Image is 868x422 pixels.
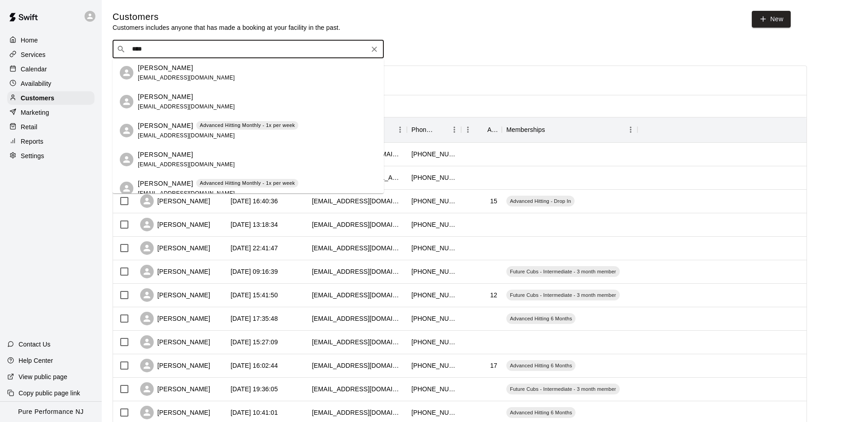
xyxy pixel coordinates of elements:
span: [EMAIL_ADDRESS][DOMAIN_NAME] [138,161,235,168]
p: [PERSON_NAME] [138,150,193,159]
p: Advanced Hitting Monthly - 1x per week [200,179,295,187]
p: Copy public page link [19,389,80,398]
div: lesliesalmonotr@gmail.com [312,384,402,394]
a: Settings [7,149,94,163]
a: Reports [7,135,94,148]
div: Email [307,117,407,142]
div: gibirobert1@gmail.com [312,314,402,323]
a: Availability [7,77,94,90]
div: heatherhornyak1@gmail.com [312,338,402,347]
div: George Vilaro [120,95,133,108]
a: Calendar [7,62,94,76]
div: [PERSON_NAME] [140,194,210,208]
div: Anneliese LaRose [120,124,133,137]
button: Menu [393,123,407,136]
div: 15 [490,197,497,206]
div: 2025-09-06 15:27:09 [231,338,278,347]
span: Future Cubs - Intermediate - 3 month member [506,268,620,275]
div: 2025-09-02 19:36:05 [231,384,278,394]
div: [PERSON_NAME] [140,335,210,349]
span: Advanced Hitting 6 Months [506,362,576,369]
div: +12014862595 [411,173,457,182]
div: bmeye@comcast.net [312,220,402,229]
div: +19083073757 [411,220,457,229]
div: Advanced Hitting - Drop In [506,196,575,206]
p: [PERSON_NAME] [138,179,193,188]
div: +18622079087 [411,338,457,347]
div: Future Cubs - Intermediate - 3 month member [506,384,620,394]
div: [PERSON_NAME] [140,312,210,325]
span: Advanced Hitting 6 Months [506,315,576,322]
div: [PERSON_NAME] [140,265,210,278]
div: Memberships [502,117,637,142]
a: Retail [7,120,94,134]
div: Advanced Hitting 6 Months [506,360,576,371]
div: Search customers by name or email [113,40,384,58]
div: 2025-09-16 15:41:50 [231,291,278,300]
div: Christopher LaRose [120,66,133,80]
a: Marketing [7,106,94,119]
a: Home [7,33,94,47]
p: View public page [19,372,67,381]
div: 17 [490,361,497,370]
a: New [752,11,791,28]
span: [EMAIL_ADDRESS][DOMAIN_NAME] [138,103,235,110]
span: Advanced Hitting 6 Months [506,409,576,416]
div: Age [461,117,502,142]
p: Calendar [21,65,47,74]
p: Customers [21,94,54,103]
div: 2025-09-29 13:18:34 [231,220,278,229]
div: Future Cubs - Intermediate - 3 month member [506,266,620,277]
p: [PERSON_NAME] [138,63,193,73]
span: [EMAIL_ADDRESS][DOMAIN_NAME] [138,132,235,139]
span: Future Cubs - Intermediate - 3 month member [506,385,620,393]
button: Menu [461,123,475,136]
p: Services [21,50,46,59]
button: Menu [448,123,461,136]
div: 12 [490,291,497,300]
div: +16463426976 [411,150,457,159]
div: +19083283123 [411,197,457,206]
div: +12018411013 [411,384,457,394]
span: Advanced Hitting - Drop In [506,197,575,205]
div: Matthew LaRose [120,182,133,195]
div: Phone Number [407,117,461,142]
div: jliquore@gmail.com [312,408,402,417]
div: [PERSON_NAME] [140,241,210,255]
div: +18624854357 [411,408,457,417]
p: Retail [21,122,38,131]
button: Sort [475,123,487,136]
a: Customers [7,91,94,105]
p: [PERSON_NAME] [138,121,193,131]
div: +19739759514 [411,361,457,370]
span: [EMAIL_ADDRESS][DOMAIN_NAME] [138,75,235,81]
div: [PERSON_NAME] [140,359,210,372]
div: +19173372241 [411,244,457,253]
div: +19733094198 [411,291,457,300]
button: Menu [624,123,637,136]
span: [EMAIL_ADDRESS][DOMAIN_NAME] [138,190,235,197]
div: Age [487,117,497,142]
div: 2025-09-19 09:16:39 [231,267,278,276]
div: Advanced Hitting 6 Months [506,313,576,324]
div: 2025-09-02 10:41:01 [231,408,278,417]
p: Customers includes anyone that has made a booking at your facility in the past. [113,23,340,32]
div: [PERSON_NAME] [140,406,210,419]
h5: Customers [113,11,340,23]
button: Clear [368,43,381,56]
p: Settings [21,151,44,160]
div: jmsdavie@gmail.com [312,267,402,276]
p: Contact Us [19,340,51,349]
p: Home [21,36,38,45]
a: Services [7,48,94,61]
div: brmeyers27@gmail.com [312,197,402,206]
